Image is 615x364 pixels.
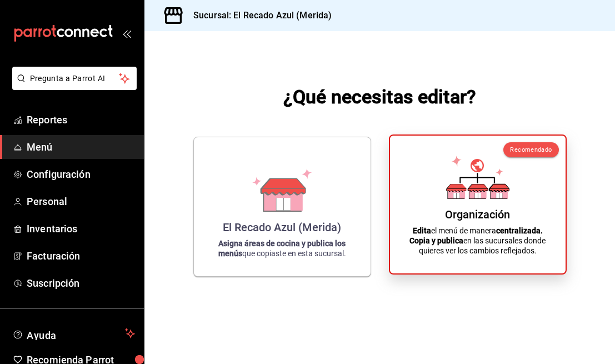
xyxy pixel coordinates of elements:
span: Configuración [27,167,135,182]
span: Recomendado [510,146,552,153]
span: Ayuda [27,327,121,340]
h1: ¿Qué necesitas editar? [283,83,476,110]
span: Reportes [27,112,135,127]
div: Organización [445,208,510,221]
span: Pregunta a Parrot AI [30,73,119,84]
strong: Copia y publica [409,236,463,245]
strong: Asigna áreas de cocina y publica los menús [218,239,346,258]
div: El Recado Azul (Merida) [223,221,341,234]
strong: Edita [413,226,431,235]
span: Inventarios [27,221,135,236]
span: Personal [27,194,135,209]
span: Suscripción [27,276,135,291]
button: open_drawer_menu [122,29,131,38]
p: el menú de manera en las sucursales donde quieres ver los cambios reflejados. [403,226,552,256]
p: que copiaste en esta sucursal. [207,238,357,258]
h3: Sucursal: El Recado Azul (Merida) [184,9,332,22]
strong: centralizada. [496,226,543,235]
span: Facturación [27,248,135,263]
a: Pregunta a Parrot AI [8,81,137,92]
button: Pregunta a Parrot AI [12,67,137,90]
span: Menú [27,139,135,154]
